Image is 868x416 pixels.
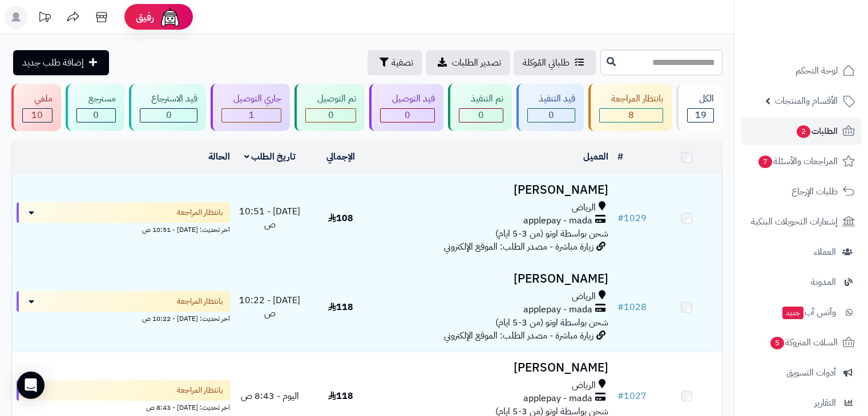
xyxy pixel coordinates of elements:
[751,214,838,230] span: إشعارات التحويلات البنكية
[292,84,367,131] a: تم التوصيل 0
[368,50,422,75] button: تصفية
[22,56,84,70] span: إضافة طلب جديد
[306,109,356,122] div: 0
[328,108,334,122] span: 0
[446,84,514,131] a: تم التنفيذ 0
[166,108,172,122] span: 0
[381,183,608,197] h3: [PERSON_NAME]
[76,92,116,105] div: مسترجع
[617,150,623,164] a: #
[617,211,647,225] a: #1029
[77,109,115,122] div: 0
[741,208,861,235] a: إشعارات التحويلات البنكية
[527,92,576,105] div: قيد التنفيذ
[444,329,594,342] span: زيارة مباشرة - مصدر الطلب: الموقع الإلكتروني
[741,299,861,326] a: وآتس آبجديد
[495,227,608,240] span: شحن بواسطة اوتو (من 3-5 ايام)
[222,109,281,122] div: 1
[426,50,510,75] a: تصدير الطلبات
[63,84,127,131] a: مسترجع 0
[495,316,608,329] span: شحن بواسطة اوتو (من 3-5 ايام)
[790,9,857,32] img: logo-2.png
[572,201,596,214] span: الرياض
[572,290,596,303] span: الرياض
[741,178,861,205] a: طلبات الإرجاع
[548,108,554,122] span: 0
[586,84,674,131] a: بانتظار المراجعة 8
[478,108,484,122] span: 0
[31,108,43,122] span: 10
[514,50,596,75] a: طلباتي المُوكلة
[617,211,624,225] span: #
[391,56,413,70] span: تصفية
[617,300,647,314] a: #1028
[741,148,861,175] a: المراجعات والأسئلة7
[775,93,838,109] span: الأقسام والمنتجات
[241,389,299,403] span: اليوم - 8:43 ص
[381,109,434,122] div: 0
[741,117,861,145] a: الطلبات2
[523,214,592,227] span: applepay - mada
[17,372,45,399] div: Open Intercom Messenger
[674,84,725,131] a: الكل19
[177,296,223,307] span: بانتظار المراجعة
[328,211,353,225] span: 108
[782,307,804,319] span: جديد
[249,108,255,122] span: 1
[459,92,503,105] div: تم التنفيذ
[583,150,608,164] a: العميل
[599,92,663,105] div: بانتظار المراجعة
[159,6,181,28] img: ai-face.png
[244,150,296,164] a: تاريخ الطلب
[514,84,587,131] a: قيد التنفيذ 0
[381,272,608,286] h3: [PERSON_NAME]
[239,293,300,320] span: [DATE] - 10:22 ص
[177,385,223,396] span: بانتظار المراجعة
[305,92,356,105] div: تم التوصيل
[30,6,59,31] a: تحديثات المنصة
[444,240,594,254] span: زيارة مباشرة - مصدر الطلب: الموقع الإلكتروني
[17,223,230,235] div: اخر تحديث: [DATE] - 10:51 ص
[177,207,223,218] span: بانتظار المراجعة
[572,379,596,392] span: الرياض
[528,109,575,122] div: 0
[687,92,714,105] div: الكل
[17,401,230,413] div: اخر تحديث: [DATE] - 8:43 ص
[23,109,52,122] div: 10
[814,244,836,260] span: العملاء
[452,56,501,70] span: تصدير الطلبات
[617,389,624,403] span: #
[814,395,836,411] span: التقارير
[459,109,503,122] div: 0
[695,108,706,122] span: 19
[796,125,810,138] span: 2
[381,361,608,374] h3: [PERSON_NAME]
[9,84,63,131] a: ملغي 10
[770,336,784,349] span: 5
[617,389,647,403] a: #1027
[405,108,410,122] span: 0
[758,155,772,168] span: 7
[523,56,570,70] span: طلباتي المُوكلة
[328,300,353,314] span: 118
[127,84,209,131] a: قيد الاسترجاع 0
[22,92,53,105] div: ملغي
[741,359,861,386] a: أدوات التسويق
[523,392,592,405] span: applepay - mada
[239,205,300,231] span: [DATE] - 10:51 ص
[140,92,198,105] div: قيد الاسترجاع
[792,183,838,199] span: طلبات الإرجاع
[140,109,197,122] div: 0
[93,108,99,122] span: 0
[367,84,446,131] a: قيد التوصيل 0
[523,303,592,316] span: applepay - mada
[741,268,861,296] a: المدونة
[781,304,836,320] span: وآتس آب
[221,92,281,105] div: جاري التوصيل
[328,389,353,403] span: 118
[796,63,838,79] span: لوحة التحكم
[600,109,663,122] div: 8
[796,123,838,139] span: الطلبات
[326,150,355,164] a: الإجمالي
[380,92,435,105] div: قيد التوصيل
